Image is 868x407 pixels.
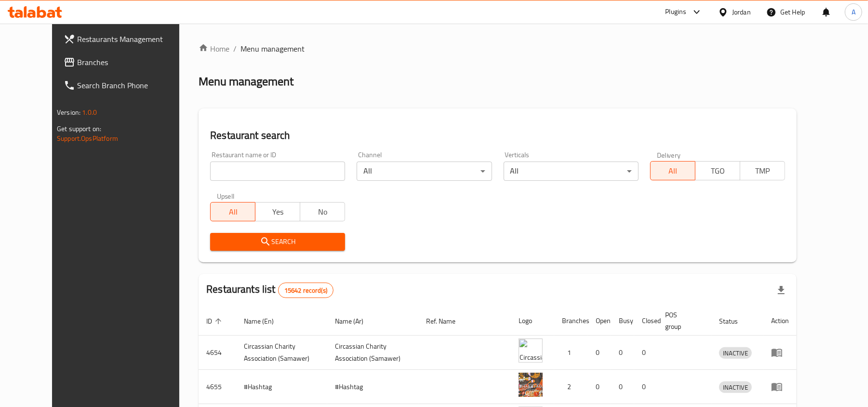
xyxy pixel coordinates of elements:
span: 1.0.0 [82,106,97,119]
span: Version: [57,106,80,119]
span: A [852,7,855,17]
td: 0 [611,370,634,404]
h2: Restaurants list [206,282,334,298]
img: #Hashtag [519,373,543,397]
td: 0 [588,336,611,370]
th: Busy [611,306,634,336]
a: Home [199,43,229,54]
div: Menu [771,381,789,393]
td: 4655 [199,370,236,404]
td: 0 [634,370,657,404]
td: 0 [634,336,657,370]
span: Restaurants Management [77,33,189,45]
nav: breadcrumb [199,43,797,54]
span: Branches [77,56,189,68]
span: Name (Ar) [335,315,376,327]
span: Get support on: [57,122,101,135]
td: 1 [554,336,588,370]
h2: Menu management [199,74,294,89]
th: Open [588,306,611,336]
div: All [504,162,639,181]
div: Jordan [732,7,751,17]
div: INACTIVE [719,381,752,393]
div: Menu [771,347,789,358]
th: Logo [511,306,554,336]
div: All [357,162,492,181]
td: #Hashtag [236,370,327,404]
span: All [654,164,692,178]
span: TGO [699,164,736,178]
span: INACTIVE [719,382,752,393]
button: Yes [255,202,300,221]
a: Search Branch Phone [56,74,197,97]
td: ​Circassian ​Charity ​Association​ (Samawer) [236,336,327,370]
a: Restaurants Management [56,27,197,51]
span: Status [719,315,750,327]
td: 2 [554,370,588,404]
span: No [304,205,341,219]
span: Ref. Name [426,315,468,327]
span: 15642 record(s) [279,286,333,295]
h2: Restaurant search [210,128,785,143]
div: Plugins [665,6,686,18]
button: No [300,202,345,221]
div: INACTIVE [719,347,752,359]
span: Name (En) [244,315,286,327]
td: 4654 [199,336,236,370]
label: Upsell [217,192,235,199]
th: Branches [554,306,588,336]
span: INACTIVE [719,348,752,359]
td: ​Circassian ​Charity ​Association​ (Samawer) [327,336,418,370]
a: Support.OpsPlatform [57,132,118,145]
div: Total records count [278,283,334,298]
button: Search [210,233,345,251]
span: Yes [259,205,296,219]
img: ​Circassian ​Charity ​Association​ (Samawer) [519,339,543,363]
td: 0 [588,370,611,404]
span: ID [206,315,225,327]
span: Search [218,236,337,248]
li: / [233,43,237,54]
span: All [214,205,252,219]
span: POS group [665,309,700,332]
div: Export file [770,279,793,302]
td: 0 [611,336,634,370]
span: Search Branch Phone [77,80,189,91]
button: All [650,161,695,180]
span: Menu management [240,43,305,54]
a: Branches [56,51,197,74]
th: Closed [634,306,657,336]
span: TMP [744,164,781,178]
button: All [210,202,255,221]
th: Action [763,306,797,336]
td: #Hashtag [327,370,418,404]
input: Search for restaurant name or ID.. [210,162,345,181]
button: TMP [740,161,785,180]
label: Delivery [657,151,681,158]
button: TGO [695,161,740,180]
